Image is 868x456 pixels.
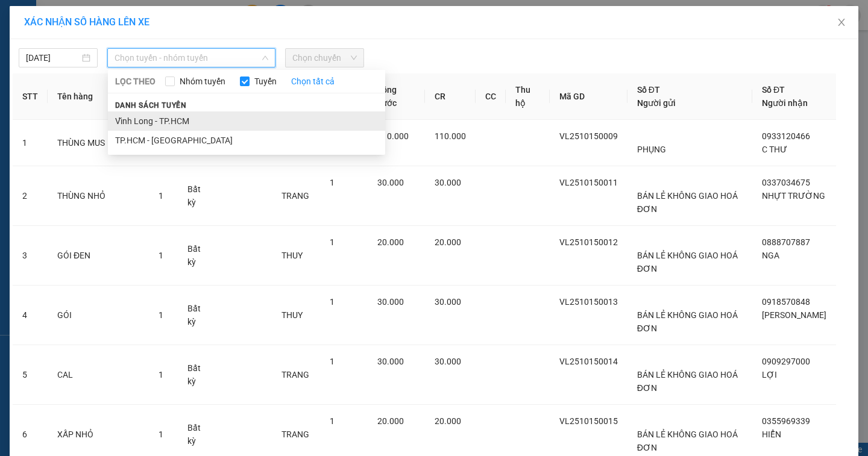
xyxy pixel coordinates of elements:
[10,11,29,24] span: Gửi:
[115,49,268,67] span: Chọn tuyến - nhóm tuyến
[103,54,200,70] div: 0983976878
[48,73,149,120] th: Tên hàng
[637,98,676,108] span: Người gửi
[10,25,95,68] div: BÁN LẺ KHÔNG GIAO HOÁ ĐƠN
[330,237,335,247] span: 1
[48,120,149,166] td: THÙNG MUS
[559,237,618,247] span: VL2510150012
[330,178,335,187] span: 1
[159,429,163,439] span: 1
[103,10,200,39] div: TP. [PERSON_NAME]
[250,75,281,88] span: Tuyến
[159,370,163,379] span: 1
[637,85,660,95] span: Số ĐT
[13,166,48,226] td: 2
[435,357,461,366] span: 30.000
[559,416,618,426] span: VL2510150015
[762,85,785,95] span: Số ĐT
[281,191,309,201] span: TRANG
[637,429,738,452] span: BÁN LẺ KHÔNG GIAO HOÁ ĐƠN
[762,145,787,154] span: C THƯ
[281,429,309,439] span: TRANG
[26,51,80,64] input: 15/10/2025
[13,226,48,286] td: 3
[377,131,409,141] span: 110.000
[506,73,549,120] th: Thu hộ
[837,17,846,27] span: close
[262,54,269,61] span: down
[281,310,303,320] span: THUY
[159,191,163,201] span: 1
[762,191,825,201] span: NHỰT TRƯỜNG
[330,416,335,426] span: 1
[762,357,810,366] span: 0909297000
[377,416,404,426] span: 20.000
[476,73,506,120] th: CC
[762,310,826,320] span: [PERSON_NAME]
[762,98,808,108] span: Người nhận
[377,237,404,247] span: 20.000
[281,251,303,260] span: THUY
[762,416,810,426] span: 0355969339
[435,237,461,247] span: 20.000
[637,310,738,333] span: BÁN LẺ KHÔNG GIAO HOÁ ĐƠN
[762,251,779,260] span: NGA
[637,251,738,273] span: BÁN LẺ KHÔNG GIAO HOÁ ĐƠN
[377,297,404,307] span: 30.000
[330,357,335,366] span: 1
[762,237,810,247] span: 0888707887
[13,286,48,345] td: 4
[435,297,461,307] span: 30.000
[103,39,200,54] div: HIẾU THẢO
[825,6,858,40] button: Close
[48,166,149,226] td: THÙNG NHỎ
[292,49,357,67] span: Chọn chuyến
[637,370,738,393] span: BÁN LẺ KHÔNG GIAO HOÁ ĐƠN
[159,310,163,320] span: 1
[281,370,309,379] span: TRANG
[330,297,335,307] span: 1
[377,178,404,187] span: 30.000
[435,416,461,426] span: 20.000
[108,131,385,150] li: TP.HCM - [GEOGRAPHIC_DATA]
[377,357,404,366] span: 30.000
[762,131,810,141] span: 0933120466
[103,11,132,24] span: Nhận:
[762,370,777,379] span: LỢI
[435,131,466,141] span: 110.000
[637,145,666,154] span: PHỤNG
[559,297,618,307] span: VL2510150013
[178,226,219,286] td: Bất kỳ
[291,75,335,88] a: Chọn tất cả
[559,178,618,187] span: VL2510150011
[425,73,476,120] th: CR
[178,345,219,405] td: Bất kỳ
[13,345,48,405] td: 5
[24,16,149,28] span: XÁC NHẬN SỐ HÀNG LÊN XE
[178,286,219,345] td: Bất kỳ
[762,178,810,187] span: 0337034675
[10,10,95,25] div: Vĩnh Long
[559,357,618,366] span: VL2510150014
[762,429,781,439] span: HIỂN
[435,178,461,187] span: 30.000
[559,131,618,141] span: VL2510150009
[10,68,95,85] div: 0969191019
[550,73,627,120] th: Mã GD
[637,191,738,214] span: BÁN LẺ KHÔNG GIAO HOÁ ĐƠN
[115,75,156,88] span: LỌC THEO
[108,100,194,111] span: Danh sách tuyến
[48,226,149,286] td: GÓI ĐEN
[48,345,149,405] td: CAL
[13,120,48,166] td: 1
[108,111,385,131] li: Vĩnh Long - TP.HCM
[159,251,163,260] span: 1
[368,73,426,120] th: Tổng cước
[13,73,48,120] th: STT
[48,286,149,345] td: GÓI
[762,297,810,307] span: 0918570848
[178,166,219,226] td: Bất kỳ
[175,75,230,88] span: Nhóm tuyến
